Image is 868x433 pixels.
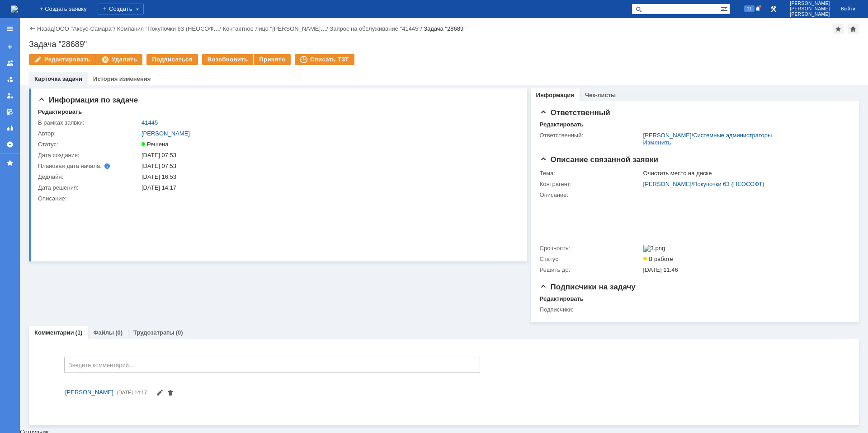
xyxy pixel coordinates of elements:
span: Редактировать [156,391,163,397]
div: Задача "28689" [424,25,466,32]
div: В рамках заявки: [38,119,140,126]
div: / [330,25,424,32]
span: Информация по задаче [38,96,138,104]
div: Контрагент: [540,181,642,188]
span: Описание связанной заявки [540,155,658,164]
a: Запрос на обслуживание "41445" [330,25,420,32]
div: (0) [115,329,123,336]
a: Файлы [93,329,114,336]
span: [PERSON_NAME] [65,389,113,396]
div: Описание: [38,195,515,202]
a: Настройки [3,137,17,152]
div: Решить до: [540,266,642,274]
a: [PERSON_NAME] [142,130,190,137]
div: Задача "28689" [29,40,859,49]
div: Плановая дата начала: [38,163,129,170]
a: Назад [37,25,54,32]
div: | [54,25,55,32]
div: Редактировать [540,121,584,128]
a: Заявки в моей ответственности [3,72,17,87]
div: [DATE] 07:53 [142,163,513,170]
span: В работе [643,256,673,262]
div: / [643,132,772,139]
span: Ответственный [540,108,610,117]
div: Тема: [540,170,642,177]
a: Контактное лицо "[PERSON_NAME]… [223,25,327,32]
div: Ответственный: [540,132,642,139]
a: Заявки на командах [3,56,17,70]
span: Решена [142,141,168,148]
span: Подписчики на задачу [540,283,636,291]
div: Дата решения: [38,184,140,191]
span: 14:17 [135,390,147,395]
div: Дата создания: [38,152,140,159]
div: / [223,25,330,32]
div: Очистить место на диске [643,170,845,177]
a: История изменения [93,75,151,82]
div: (0) [176,329,183,336]
span: [PERSON_NAME] [790,12,830,17]
a: Перейти в интерфейс администратора [768,4,779,14]
div: Добавить в избранное [833,23,844,34]
a: Карточка задачи [34,75,82,82]
div: [DATE] 16:53 [142,173,513,181]
a: [PERSON_NAME] [643,132,692,139]
a: Чек-листы [585,92,616,98]
div: (1) [75,329,83,336]
div: Редактировать [540,295,584,303]
a: Компания "Покупочки 63 (НЕОСОФ… [117,25,220,32]
a: Покупочки 63 (НЕОСОФТ) [693,181,764,187]
a: Комментарии [34,329,74,336]
div: Сделать домашней страницей [848,23,859,34]
span: [DATE] 11:46 [643,266,678,273]
span: [DATE] [117,390,133,395]
div: Создать [98,4,144,14]
div: Срочность: [540,245,642,252]
a: Системные администраторы [693,132,772,139]
div: / [117,25,223,32]
a: Информация [536,92,574,98]
div: Автор: [38,130,140,137]
span: [PERSON_NAME] [790,6,830,12]
span: 11 [744,5,755,12]
div: Изменить [643,139,672,146]
div: / [56,25,117,32]
a: Отчеты [3,121,17,135]
div: Статус: [38,141,140,148]
div: Подписчики: [540,306,642,313]
div: [DATE] 07:53 [142,152,513,159]
a: [PERSON_NAME] [643,181,692,187]
img: 3.png [643,245,665,252]
div: Редактировать [38,108,82,116]
a: Создать заявку [3,40,17,54]
a: Перейти на домашнюю страницу [11,5,18,13]
a: 41445 [142,119,158,126]
span: [PERSON_NAME] [790,1,830,6]
a: Мои заявки [3,88,17,103]
a: [PERSON_NAME] [65,388,113,397]
img: logo [11,5,18,13]
div: Дедлайн: [38,173,140,181]
div: Описание: [540,191,847,199]
span: Удалить [167,391,174,397]
a: ООО "Аксус-Самара" [56,25,114,32]
a: Трудозатраты [133,329,175,336]
div: [DATE] 14:17 [142,184,513,191]
div: Статус: [540,256,642,263]
span: Расширенный поиск [721,4,730,13]
div: / [643,181,845,188]
a: Мои согласования [3,105,17,119]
